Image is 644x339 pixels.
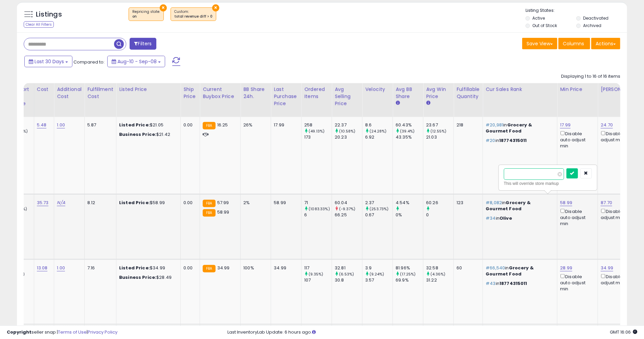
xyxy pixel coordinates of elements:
a: 87.70 [601,199,612,206]
button: Actions [591,38,620,49]
div: 2.37 [365,200,393,206]
div: 258 [304,122,332,128]
button: Filters [130,38,156,50]
div: 69.9% [396,277,423,283]
p: in [486,122,552,134]
label: Archived [583,23,601,28]
small: (12.55%) [430,128,446,134]
div: 8.12 [87,200,111,206]
span: Aug-10 - Sep-08 [117,58,157,65]
div: Ship Price [183,86,197,100]
a: 35.73 [37,199,49,206]
div: $21.42 [119,131,175,138]
div: Fulfillable Quantity [457,86,480,100]
span: Columns [563,40,584,47]
div: seller snap | | [7,329,117,336]
span: 18774315011 [499,280,527,287]
p: in [486,281,552,287]
div: 0.00 [183,200,195,206]
small: (39.4%) [400,128,415,134]
div: 26% [243,122,266,128]
b: Listed Price: [119,265,150,271]
span: Grocery & Gourmet Food [486,265,534,277]
div: 71 [304,200,332,206]
div: 123 [457,200,478,206]
b: Business Price: [119,274,156,281]
small: (1083.33%) [309,206,330,212]
small: FBA [203,122,215,129]
div: Est. Short Term Storage Fee [6,86,31,114]
a: 24.70 [601,122,613,128]
strong: Copyright [7,329,31,335]
div: Disable auto adjust min [560,208,593,227]
div: Listed Price [119,86,178,93]
div: 2% [243,200,266,206]
span: #43 [486,280,495,287]
div: 60 [457,265,478,271]
b: Listed Price: [119,122,150,128]
span: 58.99 [217,209,229,215]
a: N/A [57,199,65,206]
span: Grocery & Gourmet Food [486,122,532,134]
span: 16.25 [217,122,228,128]
div: 0 [426,212,453,218]
div: Cost [37,86,51,93]
div: [PERSON_NAME] [601,86,641,93]
div: 3.9 [365,265,393,271]
div: 20.23 [335,134,362,140]
p: in [486,265,552,277]
div: 0% [396,212,423,218]
span: 34.99 [217,265,230,271]
small: FBA [203,265,215,272]
small: FBA [203,209,215,217]
div: Fulfillment Cost [87,86,113,100]
span: Grocery & Gourmet Food [486,199,531,212]
div: Disable auto adjust max [601,130,639,143]
div: 8.6 [365,122,393,128]
div: Cur Sales Rank [486,86,554,93]
div: 107 [304,277,332,283]
div: 58.99 [274,200,296,206]
span: Compared to: [73,59,105,65]
button: Aug-10 - Sep-08 [107,56,165,67]
div: 218 [457,122,478,128]
small: FBA [203,200,215,207]
small: (17.25%) [400,271,416,277]
b: Business Price: [119,131,156,138]
span: 18774315011 [499,137,527,144]
small: (10.58%) [339,128,355,134]
div: Last Purchase Price [274,86,298,107]
span: #20 [486,137,495,144]
div: Additional Cost [57,86,82,100]
small: Avg Win Price. [426,100,430,106]
div: Avg Win Price [426,86,451,100]
span: Custom: [174,9,213,19]
p: in [486,200,552,212]
div: 30.8 [335,277,362,283]
div: Current Buybox Price [203,86,238,100]
small: Avg BB Share. [396,100,400,106]
small: (-9.37%) [339,206,355,212]
label: Active [533,15,545,21]
a: 13.08 [37,265,48,271]
a: 28.99 [560,265,572,271]
div: on [132,14,160,19]
div: 0.00 [183,265,195,271]
div: Avg BB Share [396,86,420,100]
div: 6.92 [365,134,393,140]
small: (24.28%) [370,128,386,134]
div: Avg Selling Price [335,86,359,107]
div: $28.49 [119,274,175,281]
div: 60.43% [396,122,423,128]
div: 34.99 [274,265,296,271]
div: 32.81 [335,265,362,271]
a: 34.99 [601,265,613,271]
span: #8,082 [486,199,502,206]
span: Olive [499,215,512,221]
small: (49.13%) [309,128,325,134]
small: (9.24%) [370,271,384,277]
div: total revenue diff > 0 [174,14,213,19]
div: Displaying 1 to 16 of 16 items [561,73,620,80]
div: 60.26 [426,200,453,206]
button: × [160,4,167,11]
